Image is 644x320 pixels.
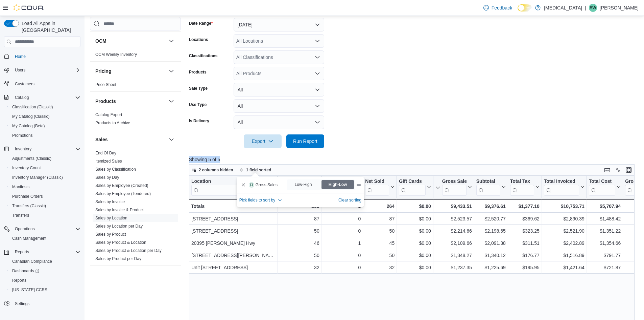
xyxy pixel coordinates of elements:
[365,227,395,235] div: 50
[510,178,534,185] div: Total Tax
[9,103,80,111] span: Classification (Classic)
[95,167,136,172] a: Sales by Classification
[95,38,106,44] h3: OCM
[244,134,282,148] button: Export
[12,104,53,110] span: Classification (Classic)
[399,178,431,196] button: Gift Cards
[7,201,83,211] button: Transfers (Classic)
[365,202,395,210] div: 264
[95,38,166,44] button: OCM
[9,164,44,172] a: Inventory Count
[476,178,500,185] div: Subtotal
[476,227,506,235] div: $2,198.65
[95,183,148,188] span: Sales by Employee (Created)
[12,278,26,283] span: Reports
[544,178,579,196] div: Total Invoiced
[12,236,46,241] span: Cash Management
[189,102,207,107] label: Use Type
[90,81,181,91] div: Pricing
[7,276,83,285] button: Reports
[1,144,83,154] button: Inventory
[399,263,431,272] div: $0.00
[315,55,320,60] button: Open list of options
[95,120,130,126] span: Products to Archive
[95,207,144,213] span: Sales by Invoice & Product
[7,285,83,295] button: [US_STATE] CCRS
[12,203,46,209] span: Transfers (Classic)
[12,248,32,256] button: Reports
[280,263,319,272] div: 32
[95,256,141,261] a: Sales by Product per Day
[476,239,506,247] div: $2,091.38
[191,178,270,196] div: Location
[510,251,540,259] div: $176.77
[338,197,361,203] span: Clear sorting
[95,216,127,220] a: Sales by Location
[338,196,361,204] button: Clear sorting
[95,136,108,143] h3: Sales
[90,149,181,265] div: Sales
[510,215,540,223] div: $369.62
[95,98,166,105] button: Products
[12,175,63,180] span: Inventory Manager (Classic)
[435,202,472,210] div: $9,433.51
[321,179,355,190] label: High-Low
[15,67,25,73] span: Users
[365,263,395,272] div: 32
[435,251,472,259] div: $1,348.27
[589,178,621,196] button: Total Cost
[12,52,80,60] span: Home
[191,202,275,210] div: Totals
[95,199,125,205] span: Sales by Invoice
[95,199,125,204] a: Sales by Invoice
[280,239,319,247] div: 46
[7,154,83,163] button: Adjustments (Classic)
[167,67,175,75] button: Pricing
[365,251,395,259] div: 50
[95,191,151,196] span: Sales by Employee (Tendered)
[7,102,83,112] button: Classification (Classic)
[12,287,47,293] span: [US_STATE] CCRS
[1,224,83,234] button: Operations
[293,138,317,145] span: Run Report
[167,135,175,144] button: Sales
[365,178,389,196] div: Net Sold
[95,223,143,229] span: Sales by Location per Day
[7,266,83,276] a: Dashboards
[544,202,585,210] div: $10,753.71
[590,4,596,12] span: SW
[95,158,122,164] span: Itemized Sales
[19,20,80,34] span: Load All Apps in [GEOGRAPHIC_DATA]
[167,37,175,45] button: OCM
[9,234,80,242] span: Cash Management
[435,263,472,272] div: $1,237.35
[476,202,506,210] div: $9,376.61
[399,215,431,223] div: $0.00
[12,66,28,74] button: Users
[399,251,431,259] div: $0.00
[95,191,151,196] a: Sales by Employee (Tendered)
[7,182,83,192] button: Manifests
[280,227,319,235] div: 50
[167,97,175,105] button: Products
[518,4,532,12] input: Dark Mode
[95,82,116,87] span: Price Sheet
[9,276,80,284] span: Reports
[585,4,586,12] p: |
[435,227,472,235] div: $2,214.66
[12,156,51,161] span: Adjustments (Classic)
[239,197,276,203] span: Pick fields to sort by
[15,301,29,306] span: Settings
[12,225,38,233] button: Operations
[324,215,360,223] div: 0
[15,249,29,255] span: Reports
[248,134,278,148] span: Export
[12,145,80,153] span: Inventory
[191,227,275,235] div: [STREET_ADDRESS]
[399,202,431,210] div: $0.00
[356,182,361,188] div: Drag handle
[9,276,29,284] a: Reports
[9,131,80,140] span: Promotions
[9,267,42,275] a: Dashboards
[189,166,236,174] button: 2 columns hidden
